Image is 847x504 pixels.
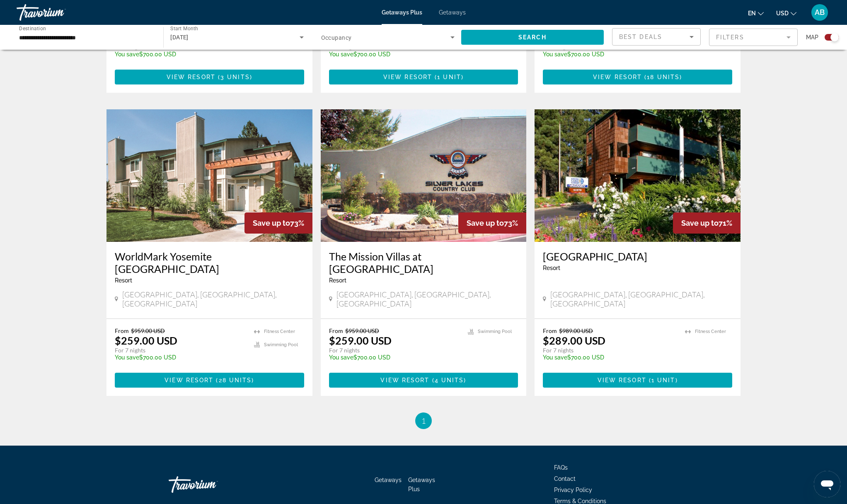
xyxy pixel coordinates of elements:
div: 73% [458,212,526,234]
span: 1 unit [651,377,675,383]
span: Privacy Policy [554,487,592,493]
span: Contact [554,475,576,482]
span: Best Deals [619,34,662,40]
a: Getaways [375,477,402,483]
span: View Resort [165,377,213,383]
span: $959.00 USD [131,327,165,334]
a: Getaways Plus [382,9,422,16]
a: Travorium [169,472,252,497]
span: $989.00 USD [559,327,593,334]
span: 1 unit [437,74,461,80]
button: View Resort(28 units) [115,373,304,388]
span: Save up to [681,219,719,227]
a: The Mission Villas at [GEOGRAPHIC_DATA] [329,250,518,275]
p: $700.00 USD [543,51,677,58]
span: Map [806,31,818,43]
span: Search [518,34,547,41]
img: 0658E01L.jpg [535,109,741,242]
span: From [329,327,343,334]
span: From [543,327,557,334]
span: 3 units [220,74,250,80]
span: You save [543,51,567,58]
span: ( ) [215,74,252,80]
span: You save [115,354,139,361]
span: Resort [115,277,132,284]
span: View Resort [383,74,432,80]
p: $700.00 USD [115,354,246,361]
span: ( ) [646,377,678,383]
nav: Pagination [106,412,741,429]
button: View Resort(1 unit) [329,70,518,84]
button: Change language [748,7,764,19]
span: en [748,10,756,17]
a: Getaways Plus [408,477,435,492]
span: Resort [543,265,560,271]
p: For 7 nights [543,347,677,354]
span: You save [115,51,139,58]
a: FAQs [554,464,568,471]
span: $959.00 USD [345,327,379,334]
span: View Resort [598,377,646,383]
span: From [115,327,129,334]
button: View Resort(1 unit) [543,373,732,388]
span: Fitness Center [695,329,726,334]
a: [GEOGRAPHIC_DATA] [543,250,732,263]
span: Save up to [467,219,504,227]
span: AB [815,8,825,17]
p: $700.00 USD [329,51,510,58]
p: $259.00 USD [329,334,392,347]
span: View Resort [380,377,429,383]
button: View Resort(4 units) [329,373,518,388]
span: Destination [19,25,46,31]
span: 4 units [435,377,464,383]
img: A710O01X.jpg [321,109,527,242]
span: 1 [421,416,426,425]
button: View Resort(3 units) [115,70,304,84]
span: Resort [329,277,346,284]
a: Getaways [439,9,466,16]
span: Occupancy [321,34,352,41]
a: Travorium [17,2,99,23]
span: Swimming Pool [478,329,512,334]
span: 18 units [647,74,680,80]
a: WorldMark Yosemite [GEOGRAPHIC_DATA] [115,250,304,275]
span: [DATE] [170,34,189,41]
span: ( ) [642,74,682,80]
span: You save [543,354,567,361]
iframe: Button to launch messaging window [814,471,840,497]
span: [GEOGRAPHIC_DATA], [GEOGRAPHIC_DATA], [GEOGRAPHIC_DATA] [550,290,732,308]
span: 28 units [219,377,252,383]
p: For 7 nights [115,347,246,354]
p: $700.00 USD [543,354,677,361]
p: $259.00 USD [115,334,177,347]
mat-select: Sort by [619,32,694,42]
button: Change currency [776,7,796,19]
button: View Resort(18 units) [543,70,732,84]
button: Search [461,30,604,45]
span: ( ) [432,74,464,80]
span: View Resort [593,74,642,80]
p: $700.00 USD [329,354,460,361]
button: User Menu [809,4,830,21]
span: You save [329,354,353,361]
span: Start Month [170,26,198,31]
span: You save [329,51,353,58]
span: [GEOGRAPHIC_DATA], [GEOGRAPHIC_DATA], [GEOGRAPHIC_DATA] [122,290,304,308]
button: Filter [709,28,798,46]
span: View Resort [167,74,215,80]
img: 2873E01X.jpg [106,109,312,242]
span: Save up to [253,219,290,227]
